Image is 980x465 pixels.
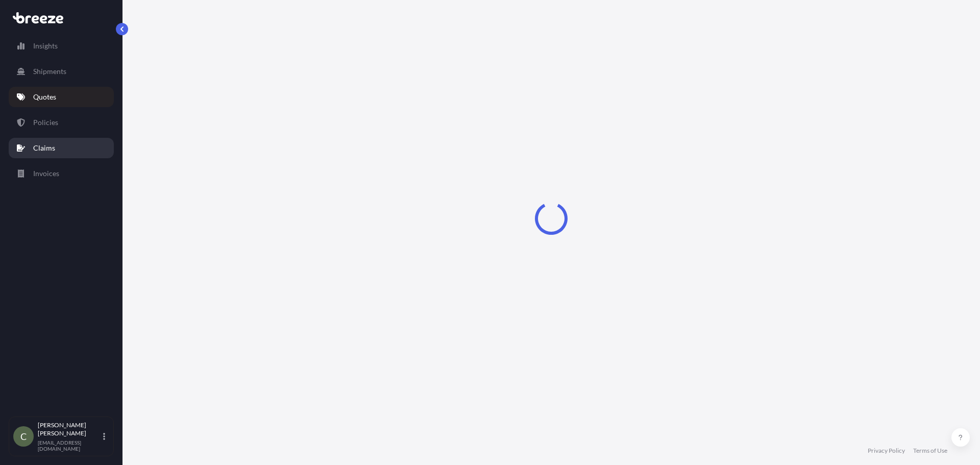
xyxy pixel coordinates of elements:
[33,117,58,128] p: Policies
[33,41,58,51] p: Insights
[38,421,101,437] p: [PERSON_NAME] [PERSON_NAME]
[9,87,114,107] a: Quotes
[9,61,114,82] a: Shipments
[20,431,27,442] span: C
[33,143,55,153] p: Claims
[9,138,114,158] a: Claims
[913,447,947,455] a: Terms of Use
[9,163,114,184] a: Invoices
[33,66,66,77] p: Shipments
[9,112,114,133] a: Policies
[9,36,114,56] a: Insights
[33,92,56,102] p: Quotes
[38,439,101,452] p: [EMAIL_ADDRESS][DOMAIN_NAME]
[868,447,905,455] a: Privacy Policy
[33,168,59,179] p: Invoices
